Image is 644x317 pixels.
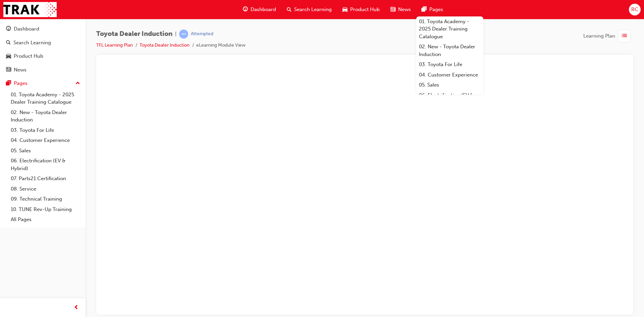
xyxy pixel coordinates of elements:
[96,42,133,48] a: TFL Learning Plan
[429,6,443,13] span: Pages
[416,70,483,80] a: 04. Customer Experience
[140,42,190,48] a: Toyota Dealer Induction
[8,204,83,215] a: 10. TUNE Rev-Up Training
[3,2,57,17] img: Trak
[243,5,248,14] span: guage-icon
[629,4,641,15] button: RC
[8,214,83,225] a: All Pages
[191,31,213,37] div: Attempted
[8,146,83,156] a: 05. Sales
[631,6,638,13] span: RC
[175,30,176,38] span: |
[6,53,11,59] span: car-icon
[8,90,83,107] a: 01. Toyota Academy - 2025 Dealer Training Catalogue
[350,6,380,13] span: Product Hub
[385,3,416,16] a: news-iconNews
[14,66,26,74] div: News
[179,30,188,39] span: learningRecordVerb_ATTEMPT-icon
[8,125,83,136] a: 03. Toyota For Life
[3,21,83,77] button: DashboardSearch LearningProduct HubNews
[14,25,39,33] div: Dashboard
[583,32,615,40] span: Learning Plan
[416,90,483,108] a: 06. Electrification (EV & Hybrid)
[422,5,427,14] span: pages-icon
[3,37,83,49] a: Search Learning
[8,184,83,194] a: 08. Service
[3,23,83,35] a: Dashboard
[398,6,411,13] span: News
[8,173,83,184] a: 07. Parts21 Certification
[337,3,385,16] a: car-iconProduct Hub
[251,6,276,13] span: Dashboard
[8,135,83,146] a: 04. Customer Experience
[13,39,51,47] div: Search Learning
[416,42,483,59] a: 02. New - Toyota Dealer Induction
[75,79,80,88] span: up-icon
[416,16,483,42] a: 01. Toyota Academy - 2025 Dealer Training Catalogue
[390,5,395,14] span: news-icon
[237,3,281,16] a: guage-iconDashboard
[8,107,83,125] a: 02. New - Toyota Dealer Induction
[342,5,347,14] span: car-icon
[416,59,483,70] a: 03. Toyota For Life
[6,81,11,87] span: pages-icon
[294,6,332,13] span: Search Learning
[3,50,83,62] a: Product Hub
[6,40,11,46] span: search-icon
[14,52,43,60] div: Product Hub
[583,30,633,42] button: Learning Plan
[8,156,83,173] a: 06. Electrification (EV & Hybrid)
[14,80,28,87] div: Pages
[416,3,448,16] a: pages-iconPages
[622,32,627,40] span: list-icon
[96,30,172,38] span: Toyota Dealer Induction
[196,42,246,49] li: eLearning Module View
[8,194,83,204] a: 09. Technical Training
[416,80,483,90] a: 05. Sales
[74,304,79,312] span: prev-icon
[281,3,337,16] a: search-iconSearch Learning
[3,64,83,76] a: News
[6,26,11,32] span: guage-icon
[3,77,83,90] button: Pages
[287,5,291,14] span: search-icon
[6,67,11,73] span: news-icon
